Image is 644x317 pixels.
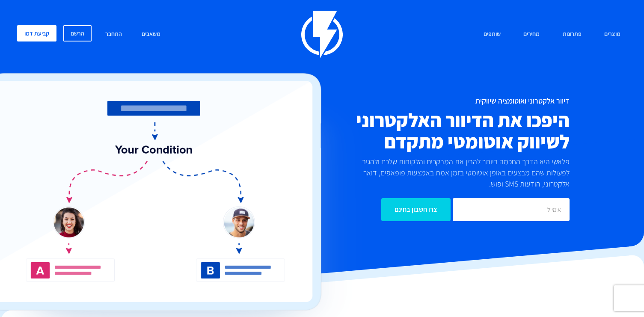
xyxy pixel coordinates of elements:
a: קביעת דמו [17,25,56,41]
a: הרשם [63,25,92,41]
a: התחבר [99,25,128,44]
input: אימייל [453,198,570,221]
a: פתרונות [556,25,588,44]
h1: דיוור אלקטרוני ואוטומציה שיווקית [278,97,570,105]
a: מוצרים [598,25,627,44]
h2: היפכו את הדיוור האלקטרוני לשיווק אוטומטי מתקדם [278,110,570,152]
a: משאבים [135,25,167,44]
input: צרו חשבון בחינם [381,198,451,221]
a: שותפים [477,25,507,44]
p: פלאשי היא הדרך החכמה ביותר להבין את המבקרים והלקוחות שלכם ולהגיב לפעולות שהם מבצעים באופן אוטומטי... [354,156,570,189]
a: מחירים [517,25,546,44]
